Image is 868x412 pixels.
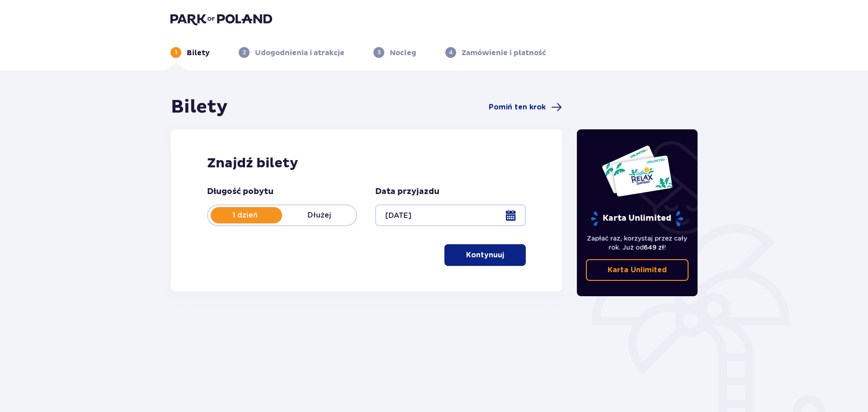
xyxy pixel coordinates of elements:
[644,244,664,251] span: 649 zł
[586,259,689,281] a: Karta Unlimited
[449,48,453,57] p: 4
[282,210,356,220] p: Dłużej
[466,250,504,260] p: Kontynuuj
[255,48,344,58] p: Udogodnienia i atrakcje
[390,48,416,58] p: Nocleg
[175,48,177,57] p: 1
[207,186,274,197] p: Długość pobytu
[170,13,272,25] img: Park of Poland logo
[375,186,439,197] p: Data przyjazdu
[187,48,210,58] p: Bilety
[377,48,381,57] p: 3
[444,244,526,266] button: Kontynuuj
[489,102,562,113] a: Pomiń ten krok
[243,48,246,57] p: 2
[208,210,282,220] p: 1 dzień
[489,102,546,112] span: Pomiń ten krok
[462,48,546,58] p: Zamówienie i płatność
[608,265,667,275] p: Karta Unlimited
[586,234,689,252] p: Zapłać raz, korzystaj przez cały rok. Już od !
[590,211,684,227] p: Karta Unlimited
[207,155,526,172] h2: Znajdź bilety
[171,96,228,118] h1: Bilety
